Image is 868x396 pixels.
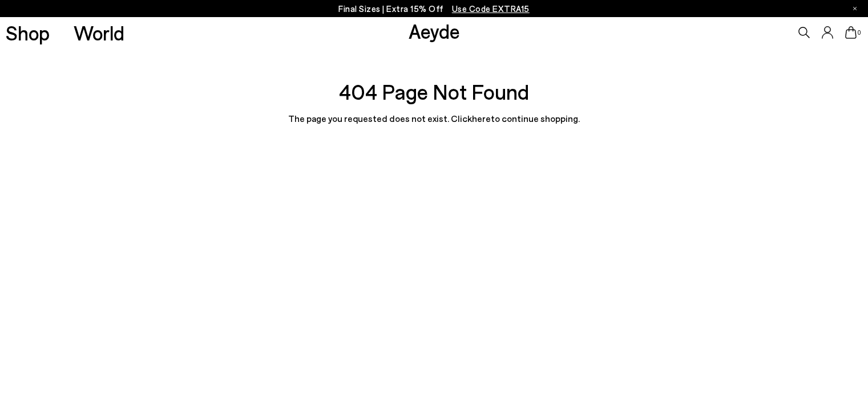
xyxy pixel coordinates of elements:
[231,77,637,107] h2: 404 Page Not Found
[231,111,637,126] p: The page you requested does not exist. Click to continue shopping.
[845,26,857,39] a: 0
[409,19,460,43] a: Aeyde
[452,3,530,14] span: Navigate to /collections/ss25-final-sizes
[74,23,124,43] a: World
[338,2,530,16] p: Final Sizes | Extra 15% Off
[6,23,50,43] a: Shop
[857,30,862,36] span: 0
[472,113,491,124] a: here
